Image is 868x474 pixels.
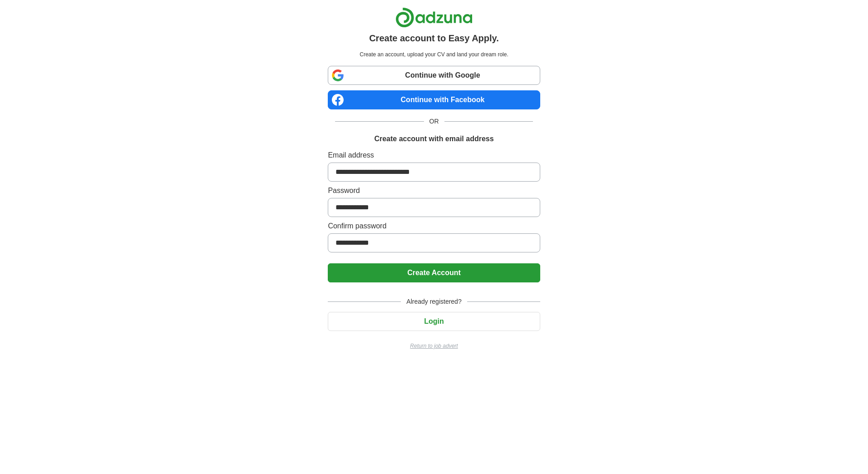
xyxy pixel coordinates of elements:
[374,133,493,144] h1: Create account with email address
[328,312,540,331] button: Login
[328,185,540,196] label: Password
[424,117,444,126] span: OR
[401,297,467,306] span: Already registered?
[328,342,540,350] a: Return to job advert
[328,66,540,85] a: Continue with Google
[328,221,540,232] label: Confirm password
[369,31,499,45] h1: Create account to Easy Apply.
[328,317,540,325] a: Login
[328,90,540,109] a: Continue with Facebook
[328,263,540,282] button: Create Account
[395,7,473,28] img: Adzuna logo
[328,150,540,161] label: Email address
[330,50,538,59] p: Create an account, upload your CV and land your dream role.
